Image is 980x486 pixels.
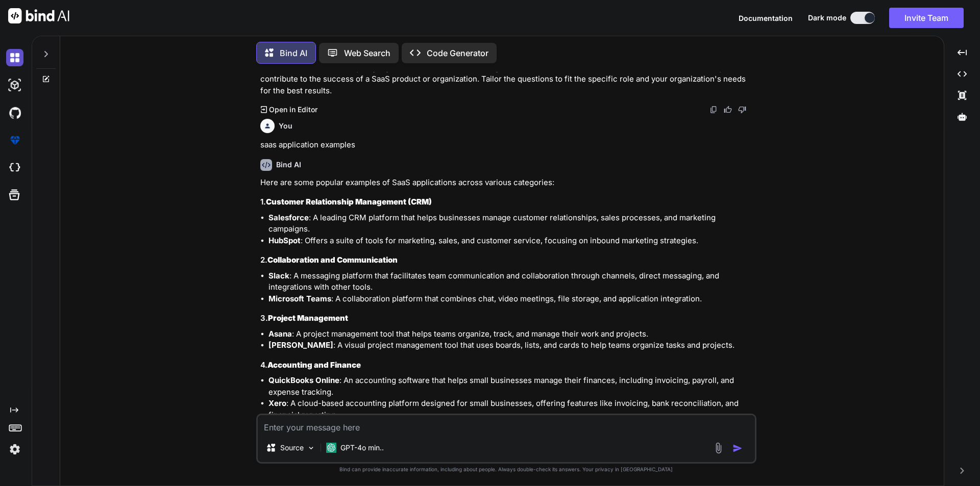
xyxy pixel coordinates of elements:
[267,360,361,370] strong: Accounting and Finance
[266,197,432,207] strong: Customer Relationship Management (CRM)
[709,106,718,114] img: copy
[268,313,348,323] strong: Project Management
[279,121,292,131] h6: You
[808,13,846,23] span: Dark mode
[268,271,289,280] strong: Slack
[268,212,754,235] li: : A leading CRM platform that helps businesses manage customer relationships, sales processes, an...
[268,398,754,421] li: : A cloud-based accounting platform designed for small businesses, offering features like invoici...
[6,76,23,94] img: darkAi-studio
[256,466,756,473] p: Bind can provide inaccurate information, including about people. Always double-check its answers....
[307,444,315,452] img: Pick Models
[427,47,488,59] p: Code Generator
[268,235,754,247] li: : Offers a suite of tools for marketing, sales, and customer service, focusing on inbound marketi...
[280,47,307,59] p: Bind AI
[6,159,23,176] img: cloudideIcon
[260,139,754,151] p: saas application examples
[268,329,292,339] strong: Asana
[724,106,732,114] img: like
[268,375,754,398] li: : An accounting software that helps small businesses manage their finances, including invoicing, ...
[268,293,754,305] li: : A collaboration platform that combines chat, video meetings, file storage, and application inte...
[6,49,23,66] img: darkChat
[268,375,339,385] strong: QuickBooks Online
[268,213,309,222] strong: Salesforce
[276,160,301,170] h6: Bind AI
[738,106,746,114] img: dislike
[268,328,754,340] li: : A project management tool that helps teams organize, track, and manage their work and projects.
[268,294,331,303] strong: Microsoft Teams
[260,62,754,97] p: These questions can help you gauge a candidate's understanding of the SaaS model, their relevant ...
[340,443,384,453] p: GPT-4o min..
[268,340,333,350] strong: [PERSON_NAME]
[732,443,743,453] img: icon
[260,360,754,371] h3: 4.
[326,443,336,453] img: GPT-4o mini
[6,132,23,149] img: premium
[269,105,317,115] p: Open in Editor
[260,177,754,189] p: Here are some popular examples of SaaS applications across various categories:
[268,236,301,245] strong: HubSpot
[268,270,754,293] li: : A messaging platform that facilitates team communication and collaboration through channels, di...
[8,8,69,23] img: Bind AI
[889,8,964,28] button: Invite Team
[6,441,23,458] img: settings
[260,313,754,324] h3: 3.
[739,14,793,22] span: Documentation
[280,443,304,453] p: Source
[267,255,398,265] strong: Collaboration and Communication
[260,196,754,208] h3: 1.
[739,13,793,23] button: Documentation
[260,254,754,266] h3: 2.
[6,104,23,121] img: githubDark
[344,47,390,59] p: Web Search
[268,340,754,351] li: : A visual project management tool that uses boards, lists, and cards to help teams organize task...
[713,442,724,454] img: attachment
[268,398,286,408] strong: Xero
